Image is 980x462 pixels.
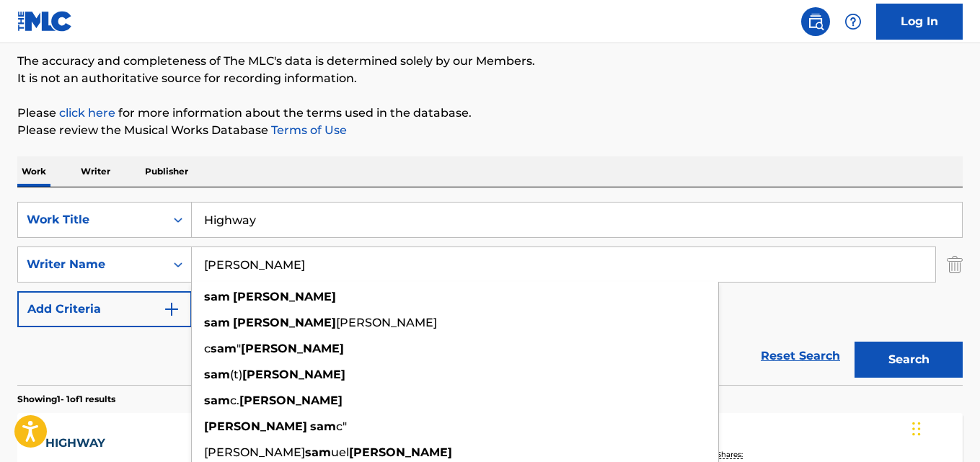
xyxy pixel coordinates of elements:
p: Publisher [141,156,193,187]
strong: [PERSON_NAME] [239,394,343,407]
div: Work Title [27,211,156,228]
img: MLC Logo [17,11,73,32]
a: Terms of Use [268,123,347,137]
span: c [204,342,211,355]
strong: [PERSON_NAME] [241,342,344,355]
span: uel [331,445,349,459]
p: Writer [76,156,115,187]
strong: sam [204,316,230,329]
strong: [PERSON_NAME] [242,368,345,381]
strong: [PERSON_NAME] [233,290,336,303]
div: Help [839,7,868,36]
strong: sam [310,419,336,433]
a: Public Search [801,7,830,36]
strong: sam [204,290,230,303]
p: It is not an authoritative source for recording information. [17,70,963,87]
span: [PERSON_NAME] [204,445,305,459]
p: The accuracy and completeness of The MLC's data is determined solely by our Members. [17,53,963,70]
strong: [PERSON_NAME] [233,316,336,329]
p: Please review the Musical Works Database [17,122,963,139]
span: (t) [230,368,242,381]
iframe: Chat Widget [908,393,980,462]
strong: [PERSON_NAME] [204,419,307,433]
form: Search Form [17,202,963,385]
a: click here [59,106,115,120]
img: 9d2ae6d4665cec9f34b9.svg [163,301,180,318]
a: Log In [876,4,963,40]
a: Reset Search [754,340,847,372]
span: [PERSON_NAME] [336,316,437,329]
button: Search [855,342,963,378]
img: help [844,13,862,30]
span: " [237,342,241,355]
div: Writer Name [27,256,156,273]
img: search [807,13,824,30]
span: c. [230,394,239,407]
strong: sam [204,368,230,381]
div: Drag [912,407,921,450]
strong: [PERSON_NAME] [349,445,452,459]
strong: sam [211,342,237,355]
span: c" [336,419,347,433]
button: Add Criteria [17,291,192,327]
strong: sam [204,394,230,407]
strong: sam [305,445,331,459]
p: Work [17,156,50,187]
p: Please for more information about the terms used in the database. [17,105,963,122]
p: Showing 1 - 1 of 1 results [17,393,115,406]
img: Delete Criterion [947,246,963,283]
div: HIGHWAY [45,435,178,452]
